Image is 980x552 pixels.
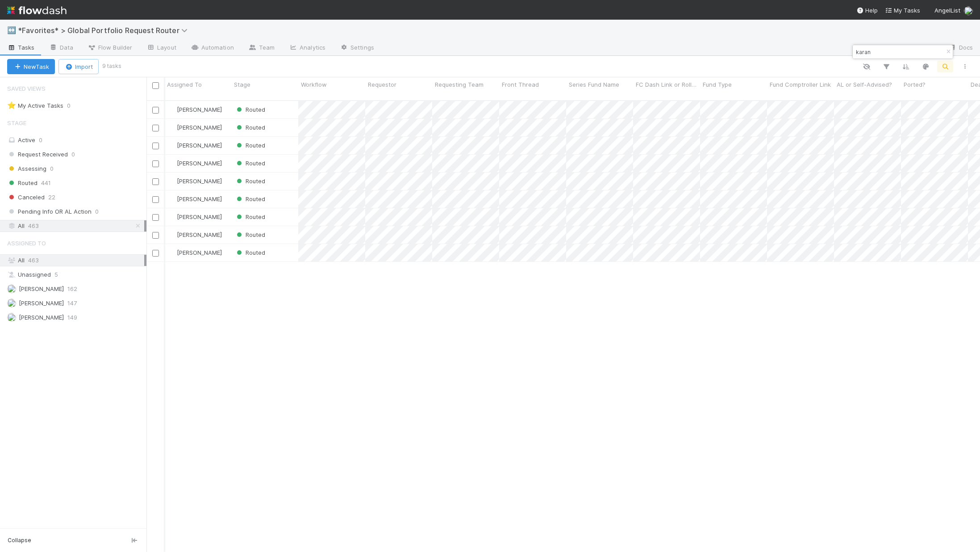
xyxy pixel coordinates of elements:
span: ↔️ [7,26,16,34]
img: avatar_e0ab5a02-4425-4644-8eca-231d5bcccdf4.png [168,124,175,131]
span: Routed [246,106,265,113]
span: Requesting Team [435,80,484,89]
input: Search... [854,46,943,57]
a: Docs [941,41,980,55]
span: Routed [246,195,265,202]
img: avatar_5bf5c33b-3139-4939-a495-cbf9fc6ebf7e.png [7,313,16,322]
span: Assigned To [7,234,46,252]
span: Assessing [7,163,46,174]
span: AL or Self-Advised? [837,80,892,89]
span: 5 [54,269,58,280]
span: Routed [246,124,265,131]
div: My Active Tasks [7,100,63,111]
span: Routed [246,231,265,238]
span: Tasks [7,43,35,52]
input: Toggle Row Selected [152,107,159,114]
span: 463 [28,257,39,264]
img: avatar_e0ab5a02-4425-4644-8eca-231d5bcccdf4.png [168,213,175,220]
img: avatar_cea4b3df-83b6-44b5-8b06-f9455c333edc.png [168,160,175,167]
span: [PERSON_NAME] [177,160,222,167]
img: avatar_cea4b3df-83b6-44b5-8b06-f9455c333edc.png [168,231,175,238]
span: Routed [246,177,265,185]
small: 9 tasks [102,62,121,70]
img: avatar_5bf5c33b-3139-4939-a495-cbf9fc6ebf7e.png [168,249,175,256]
span: Series Fund Name [569,80,619,89]
span: Routed [7,177,38,189]
a: Settings [333,41,381,55]
span: AngelList [934,7,960,14]
span: 147 [67,298,77,309]
span: Routed [246,142,265,149]
span: Pending Info OR AL Action [7,206,92,217]
span: My Tasks [885,7,920,14]
span: [PERSON_NAME] [177,124,222,131]
span: [PERSON_NAME] [19,285,64,292]
a: Team [241,41,282,55]
div: All [7,220,144,232]
div: Active [7,135,144,146]
span: Fund Type [703,80,732,89]
span: 22 [48,192,55,203]
input: Toggle Row Selected [152,178,159,185]
span: [PERSON_NAME] [177,249,222,256]
span: Canceled [7,192,45,203]
span: FC Dash Link or Rolling Fund Investment Page Link [636,80,698,89]
span: [PERSON_NAME] [177,106,222,113]
img: avatar_cea4b3df-83b6-44b5-8b06-f9455c333edc.png [168,195,175,202]
span: Workflow [301,80,327,89]
span: [PERSON_NAME] [177,231,222,238]
a: Layout [139,41,183,55]
img: avatar_cea4b3df-83b6-44b5-8b06-f9455c333edc.png [7,284,16,293]
span: [PERSON_NAME] [177,142,222,149]
input: Toggle Row Selected [152,250,159,257]
span: 149 [67,312,77,323]
input: Toggle All Rows Selected [152,82,159,89]
span: 0 [71,149,75,160]
span: Routed [246,213,265,220]
span: Requestor [368,80,396,89]
img: avatar_5bf5c33b-3139-4939-a495-cbf9fc6ebf7e.png [168,177,175,185]
span: [PERSON_NAME] [177,213,222,220]
img: avatar_e0ab5a02-4425-4644-8eca-231d5bcccdf4.png [168,106,175,113]
span: 441 [41,177,51,189]
span: *Favorites* > Global Portfolio Request Router [18,26,192,35]
span: ⭐ [7,101,16,109]
input: Toggle Row Selected [152,143,159,149]
input: Toggle Row Selected [152,160,159,167]
input: Toggle Row Selected [152,232,159,239]
div: All [7,255,144,266]
button: NewTask [7,59,55,74]
span: Stage [234,80,250,89]
span: 0 [50,163,54,174]
span: Saved Views [7,80,46,97]
img: logo-inverted-e16ddd16eac7371096b0.svg [7,3,67,18]
span: Ported? [904,80,926,89]
span: Assigned To [167,80,202,89]
img: avatar_5bf5c33b-3139-4939-a495-cbf9fc6ebf7e.png [168,142,175,149]
input: Toggle Row Selected [152,196,159,203]
span: [PERSON_NAME] [19,314,64,321]
a: Automation [183,41,241,55]
button: Import [58,59,99,74]
span: 0 [67,100,79,111]
span: Fund Comptroller Link [770,80,831,89]
input: Toggle Row Selected [152,125,159,131]
span: 162 [67,283,77,295]
span: Collapse [8,536,31,544]
img: avatar_5bf5c33b-3139-4939-a495-cbf9fc6ebf7e.png [964,6,973,15]
span: Routed [246,160,265,167]
span: [PERSON_NAME] [19,299,64,307]
div: Help [856,6,878,15]
span: [PERSON_NAME] [177,195,222,202]
span: Routed [246,249,265,256]
input: Toggle Row Selected [152,214,159,221]
a: Data [42,41,80,55]
span: Flow Builder [88,43,132,52]
span: 0 [39,136,42,143]
a: Analytics [282,41,333,55]
span: Stage [7,114,26,132]
span: 463 [28,220,39,232]
span: Request Received [7,149,68,160]
span: [PERSON_NAME] [177,177,222,185]
span: 0 [95,206,99,217]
